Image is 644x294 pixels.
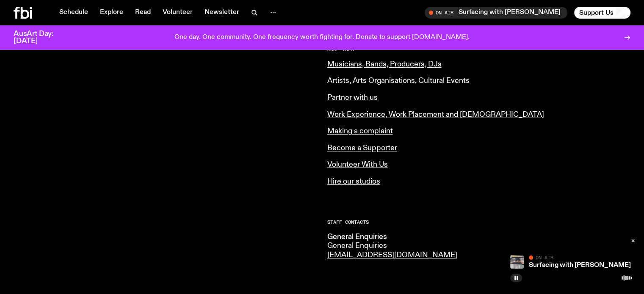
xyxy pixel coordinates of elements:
p: One day. One community. One frequency worth fighting for. Donate to support [DOMAIN_NAME]. [174,34,470,41]
span: On Air [536,255,553,260]
h2: Staff Contacts [327,220,631,225]
a: Surfacing with [PERSON_NAME] [529,262,631,269]
h4: General Enquiries [327,242,464,251]
a: Hire our studios [327,178,380,185]
a: Explore [95,7,128,19]
a: Schedule [54,7,93,19]
a: Volunteer With Us [327,161,388,168]
a: [EMAIL_ADDRESS][DOMAIN_NAME] [327,251,457,259]
h3: General Enquiries [327,233,464,242]
button: Support Us [574,7,630,19]
a: Read [130,7,156,19]
a: Work Experience, Work Placement and [DEMOGRAPHIC_DATA] [327,111,544,118]
a: Making a complaint [327,127,393,135]
span: Support Us [579,9,614,16]
a: Partner with us [327,94,378,102]
a: Volunteer [158,7,198,19]
a: Newsletter [199,7,244,19]
h3: AusArt Day: [DATE] [14,30,68,45]
a: Become a Supporter [327,144,397,152]
a: Musicians, Bands, Producers, DJs [327,60,442,68]
button: On AirSurfacing with [PERSON_NAME] [425,7,567,19]
a: Artists, Arts Organisations, Cultural Events [327,77,470,85]
h2: More Info [327,47,631,52]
